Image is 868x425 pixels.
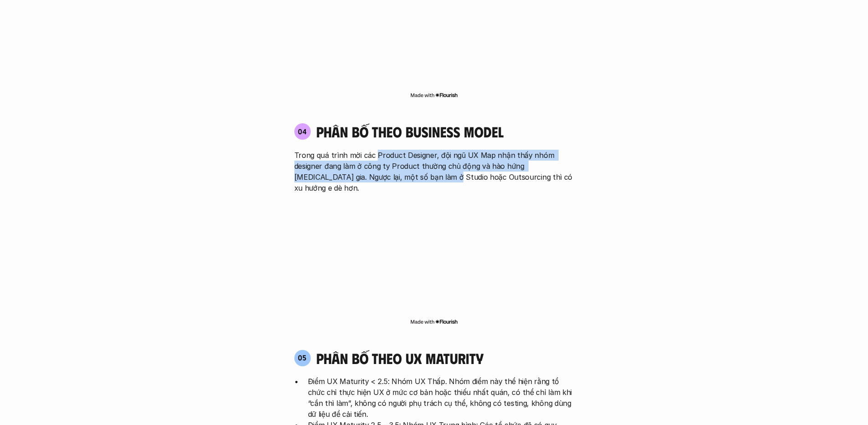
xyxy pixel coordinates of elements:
[286,198,582,316] iframe: Interactive or visual content
[294,150,574,193] p: Trong quá trình mời các Product Designer, đội ngũ UX Map nhận thấy nhóm designer đang làm ở công ...
[316,349,483,367] h4: phân bố theo ux maturity
[298,128,307,135] p: 04
[298,354,307,361] p: 05
[308,376,574,420] p: Điểm UX Maturity < 2.5: Nhóm UX Thấp. Nhóm điểm này thể hiện rằng tổ chức chỉ thực hiện UX ở mức ...
[316,123,503,140] h4: phân bố theo business model
[410,318,458,325] img: Made with Flourish
[410,91,458,99] img: Made with Flourish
